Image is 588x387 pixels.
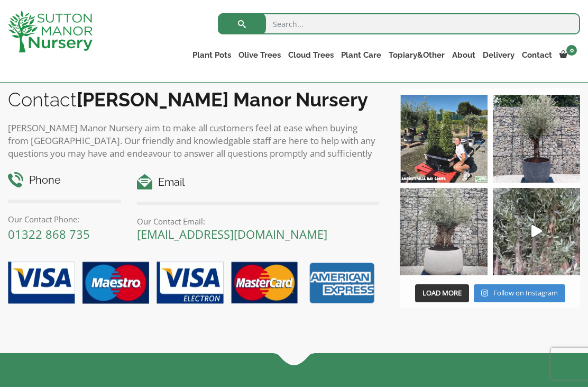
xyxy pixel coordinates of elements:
[8,172,121,188] h4: Phone
[400,95,487,182] img: Our elegant & picturesque Angustifolia Cones are an exquisite addition to your Bay Tree collectio...
[8,226,90,242] a: 01322 868 735
[8,122,379,160] p: [PERSON_NAME] Manor Nursery aim to make all customers feel at ease when buying from [GEOGRAPHIC_D...
[77,88,368,111] b: [PERSON_NAME] Manor Nursery
[415,284,469,302] button: Load More
[518,48,556,62] a: Contact
[531,225,542,237] svg: Play
[218,13,580,34] input: Search...
[8,11,93,52] img: logo
[189,48,235,62] a: Plant Pots
[448,48,479,62] a: About
[137,215,379,228] p: Our Contact Email:
[337,48,385,62] a: Plant Care
[493,288,558,298] span: Follow on Instagram
[493,188,580,275] img: New arrivals Monday morning of beautiful olive trees 🤩🤩 The weather is beautiful this summer, gre...
[8,88,379,111] h2: Contact
[474,284,565,302] a: Instagram Follow on Instagram
[422,288,462,298] span: Load More
[137,174,379,191] h4: Email
[8,213,121,226] p: Our Contact Phone:
[556,48,580,62] a: 0
[137,226,327,242] a: [EMAIL_ADDRESS][DOMAIN_NAME]
[493,188,580,275] a: Play
[479,48,518,62] a: Delivery
[385,48,448,62] a: Topiary&Other
[566,45,577,56] span: 0
[481,289,488,297] svg: Instagram
[400,188,487,275] img: Check out this beauty we potted at our nursery today ❤️‍🔥 A huge, ancient gnarled Olive tree plan...
[284,48,337,62] a: Cloud Trees
[493,95,580,182] img: A beautiful multi-stem Spanish Olive tree potted in our luxurious fibre clay pots 😍😍
[235,48,284,62] a: Olive Trees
